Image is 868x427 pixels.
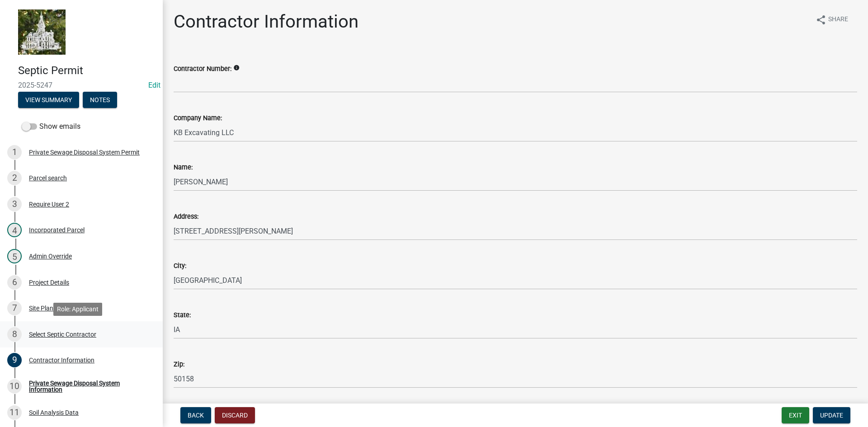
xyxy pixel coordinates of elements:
[174,164,193,171] label: Name:
[233,65,240,71] i: info
[29,253,72,259] div: Admin Override
[7,405,22,420] div: 11
[7,379,22,394] div: 10
[18,92,79,108] button: View Summary
[7,327,22,342] div: 8
[816,14,826,25] i: share
[174,214,198,220] label: Address:
[174,11,359,33] h1: Contractor Information
[7,145,22,160] div: 1
[18,64,156,77] h4: Septic Permit
[29,279,69,286] div: Project Details
[29,201,69,207] div: Require User 2
[180,407,211,423] button: Back
[148,81,160,89] wm-modal-confirm: Edit Application Number
[828,14,848,25] span: Share
[29,149,140,155] div: Private Sewage Disposal System Permit
[29,227,85,233] div: Incorporated Parcel
[22,121,80,132] label: Show emails
[18,81,145,89] span: 2025-5247
[53,303,102,316] div: Role: Applicant
[29,409,79,416] div: Soil Analysis Data
[7,301,22,315] div: 7
[29,331,96,338] div: Select Septic Contractor
[7,249,22,263] div: 5
[7,275,22,290] div: 6
[29,305,53,311] div: Site Plan
[29,175,67,181] div: Parcel search
[174,66,231,72] label: Contractor Number:
[83,97,117,104] wm-modal-confirm: Notes
[18,9,66,55] img: Marshall County, Iowa
[7,353,22,367] div: 9
[83,92,117,108] button: Notes
[215,407,255,423] button: Discard
[29,380,148,393] div: Private Sewage Disposal System Information
[174,312,191,319] label: State:
[782,407,809,423] button: Exit
[7,223,22,237] div: 4
[820,412,843,419] span: Update
[174,263,186,269] label: City:
[29,357,94,363] div: Contractor Information
[148,81,160,89] a: Edit
[18,97,79,104] wm-modal-confirm: Summary
[174,361,184,368] label: Zip:
[7,171,22,185] div: 2
[7,197,22,211] div: 3
[808,11,855,28] button: shareShare
[813,407,850,423] button: Update
[174,115,222,122] label: Company Name:
[188,412,204,419] span: Back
